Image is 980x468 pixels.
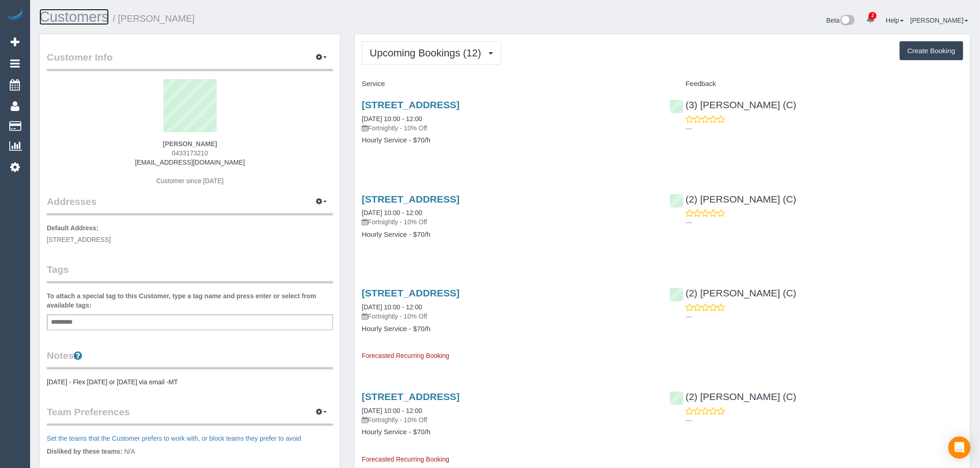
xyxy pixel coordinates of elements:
a: [DATE] 10:00 - 12:00 [362,115,422,123]
h4: Hourly Service - $70/h [362,428,655,436]
a: [DATE] 10:00 - 12:00 [362,303,422,311]
button: Create Booking [900,41,963,61]
label: Disliked by these teams: [47,447,122,456]
legend: Customer Info [47,50,333,71]
a: (3) [PERSON_NAME] (C) [670,99,797,110]
a: (2) [PERSON_NAME] (C) [670,194,797,204]
p: Fortnightly - 10% Off [362,123,655,133]
legend: Team Preferences [47,405,333,426]
a: Customers [39,9,109,25]
a: [DATE] 10:00 - 12:00 [362,407,422,414]
span: Customer since [DATE] [157,177,224,185]
a: (2) [PERSON_NAME] (C) [670,288,797,298]
span: 0433173210 [172,149,208,157]
a: [STREET_ADDRESS] [362,99,459,110]
a: [STREET_ADDRESS] [362,194,459,204]
h4: Service [362,80,655,88]
pre: [DATE] - Flex [DATE] or [DATE] via email -MT [47,377,333,387]
span: [STREET_ADDRESS] [47,236,111,243]
h4: Feedback [670,80,963,88]
a: Help [886,17,904,24]
label: To attach a special tag to this Customer, type a tag name and press enter or select from availabl... [47,291,333,310]
strong: [PERSON_NAME] [163,140,217,148]
button: Upcoming Bookings (12) [362,41,501,65]
h4: Hourly Service - $70/h [362,231,655,239]
p: Fortnightly - 10% Off [362,217,655,227]
span: Upcoming Bookings (12) [370,47,486,59]
a: [PERSON_NAME] [911,17,968,24]
h4: Hourly Service - $70/h [362,325,655,333]
a: [STREET_ADDRESS] [362,391,459,402]
span: Forecasted Recurring Booking [362,352,449,359]
h4: Hourly Service - $70/h [362,136,655,144]
a: [STREET_ADDRESS] [362,288,459,298]
p: Fortnightly - 10% Off [362,312,655,321]
span: N/A [124,448,135,455]
small: / [PERSON_NAME] [113,13,195,24]
p: Fortnightly - 10% Off [362,415,655,425]
p: --- [686,124,963,133]
p: --- [686,312,963,321]
div: Open Intercom Messenger [949,437,971,459]
a: [DATE] 10:00 - 12:00 [362,209,422,216]
legend: Tags [47,263,333,283]
label: Default Address: [47,223,99,233]
p: --- [686,218,963,227]
a: 2 [861,9,879,30]
legend: Notes [47,349,333,369]
img: Automaid Logo [6,9,24,22]
a: Set the teams that the Customer prefers to work with, or block teams they prefer to avoid [47,435,301,442]
span: Forecasted Recurring Booking [362,456,449,463]
span: 2 [869,12,877,19]
img: New interface [840,15,855,27]
a: [EMAIL_ADDRESS][DOMAIN_NAME] [135,159,245,166]
a: (2) [PERSON_NAME] (C) [670,391,797,402]
p: --- [686,416,963,425]
a: Beta [827,17,855,24]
